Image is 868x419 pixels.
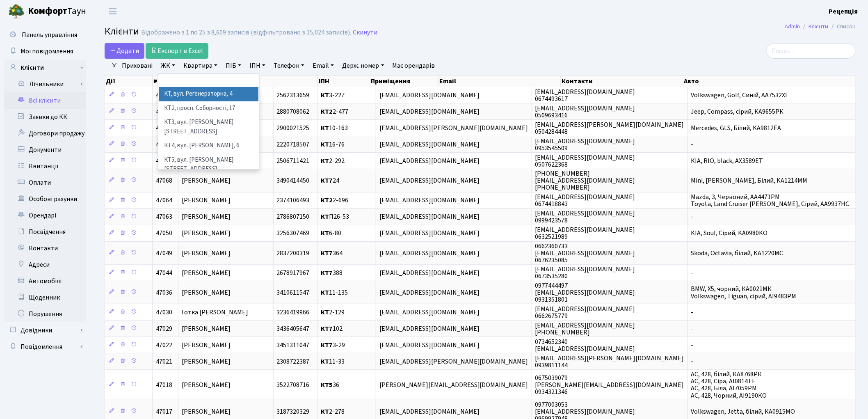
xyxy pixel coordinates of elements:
[829,7,858,16] b: Рецепція
[182,213,231,222] span: [PERSON_NAME]
[4,125,86,142] a: Договори продажу
[159,115,258,139] li: КТ3, вул. [PERSON_NAME][STREET_ADDRESS]
[156,324,172,333] span: 47029
[535,209,635,225] span: [EMAIL_ADDRESS][DOMAIN_NAME] 0999423578
[182,249,231,258] span: [PERSON_NAME]
[321,249,343,258] span: 364
[691,370,767,400] span: AC, 428, білий, КА8768РК AC, 428, Сіра, АІ0814ТЕ AC, 428, Біла, АІ7059РМ AC, 428, Чорний, АІ9190КО
[535,104,635,120] span: [EMAIL_ADDRESS][DOMAIN_NAME] 0509693416
[110,46,139,55] span: Додати
[318,76,370,87] th: ІПН
[370,76,439,87] th: Приміщення
[321,357,329,366] b: КТ
[379,213,480,222] span: [EMAIL_ADDRESS][DOMAIN_NAME]
[277,124,310,133] span: 2900021525
[156,156,172,165] span: 47076
[321,288,348,297] span: 11-135
[182,357,231,366] span: [PERSON_NAME]
[535,265,635,281] span: [EMAIL_ADDRESS][DOMAIN_NAME] 0673535280
[379,156,480,165] span: [EMAIL_ADDRESS][DOMAIN_NAME]
[321,324,343,333] span: 102
[277,229,310,238] span: 3256307469
[182,324,231,333] span: [PERSON_NAME]
[156,124,172,133] span: 47089
[156,308,172,317] span: 47030
[535,192,635,208] span: [EMAIL_ADDRESS][DOMAIN_NAME] 0674418843
[321,156,329,165] b: КТ
[4,158,86,174] a: Квитанції
[4,191,86,207] a: Особові рахунки
[691,249,783,258] span: Skoda, Octavia, білий, KA1220MC
[182,268,231,277] span: [PERSON_NAME]
[4,142,86,158] a: Документи
[8,3,25,20] img: logo.png
[691,107,784,116] span: Jeep, Compass, сірий, КА9655РК
[156,213,172,222] span: 47063
[691,407,795,416] span: Volkswagen, Jetta, білий, КА0915МО
[4,273,86,289] a: Автомобілі
[535,169,635,192] span: [PHONE_NUMBER] [EMAIL_ADDRESS][DOMAIN_NAME] [PHONE_NUMBER]
[4,289,86,306] a: Щоденник
[321,229,341,238] span: 6-80
[182,308,248,317] span: Готка [PERSON_NAME]
[535,87,635,103] span: [EMAIL_ADDRESS][DOMAIN_NAME] 0674493617
[535,321,635,337] span: [EMAIL_ADDRESS][DOMAIN_NAME] [PHONE_NUMBER]
[119,59,156,73] a: Приховані
[277,107,310,116] span: 2880708062
[379,107,480,116] span: [EMAIL_ADDRESS][DOMAIN_NAME]
[321,249,333,258] b: КТ7
[22,30,77,39] span: Панель управління
[182,407,231,416] span: [PERSON_NAME]
[277,341,310,350] span: 3451311047
[156,407,172,416] span: 47017
[321,407,345,416] span: 2-278
[321,140,345,149] span: 16-76
[277,407,310,416] span: 3187320329
[277,156,310,165] span: 2506711421
[277,196,310,205] span: 2374106493
[277,140,310,149] span: 2220718507
[561,76,683,87] th: Контакти
[379,341,480,350] span: [EMAIL_ADDRESS][DOMAIN_NAME]
[321,213,329,222] b: КТ
[691,91,788,100] span: Volkswagen, Golf, Синій, AA7532XI
[321,196,348,205] span: 2-696
[773,18,868,35] nav: breadcrumb
[691,285,797,301] span: BMW, X5, чорний, КА0021МК Volkswagen, Tiguan, сірий, АІ9483РМ
[691,192,850,208] span: Mazda, 3, Червоний, AA4471PM Toyota, Land Cruiser [PERSON_NAME], Сірий, AA9937HC
[321,124,329,133] b: КТ
[535,225,635,241] span: [EMAIL_ADDRESS][DOMAIN_NAME] 0632521989
[277,91,310,100] span: 2562313659
[535,120,684,136] span: [EMAIL_ADDRESS][PERSON_NAME][DOMAIN_NAME] 0504284448
[156,140,172,149] span: 47085
[691,229,768,238] span: KIA, Soul, Сірий, KA0980KO
[321,288,329,297] b: КТ
[277,324,310,333] span: 3436405647
[4,109,86,125] a: Заявки до КК
[277,380,310,389] span: 3522708716
[156,249,172,258] span: 47049
[28,5,67,18] b: Комфорт
[180,59,221,73] a: Квартира
[321,196,333,205] b: КТ2
[321,107,333,116] b: КТ2
[379,324,480,333] span: [EMAIL_ADDRESS][DOMAIN_NAME]
[691,324,694,333] span: -
[277,249,310,258] span: 2837200319
[321,268,343,277] span: 388
[105,76,153,87] th: Дії
[156,176,172,185] span: 47068
[691,156,763,165] span: KIA, RIO, black, AX3589ET
[379,229,480,238] span: [EMAIL_ADDRESS][DOMAIN_NAME]
[321,308,329,317] b: КТ
[270,59,308,73] a: Телефон
[141,29,351,37] div: Відображено з 1 по 25 з 8,609 записів (відфільтровано з 15,024 записів).
[379,124,528,133] span: [EMAIL_ADDRESS][PERSON_NAME][DOMAIN_NAME]
[321,176,333,185] b: КТ7
[321,380,339,389] span: 36
[829,7,858,16] a: Рецепція
[4,322,86,339] a: Довідники
[339,59,387,73] a: Держ. номер
[321,176,339,185] span: 24
[182,176,231,185] span: [PERSON_NAME]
